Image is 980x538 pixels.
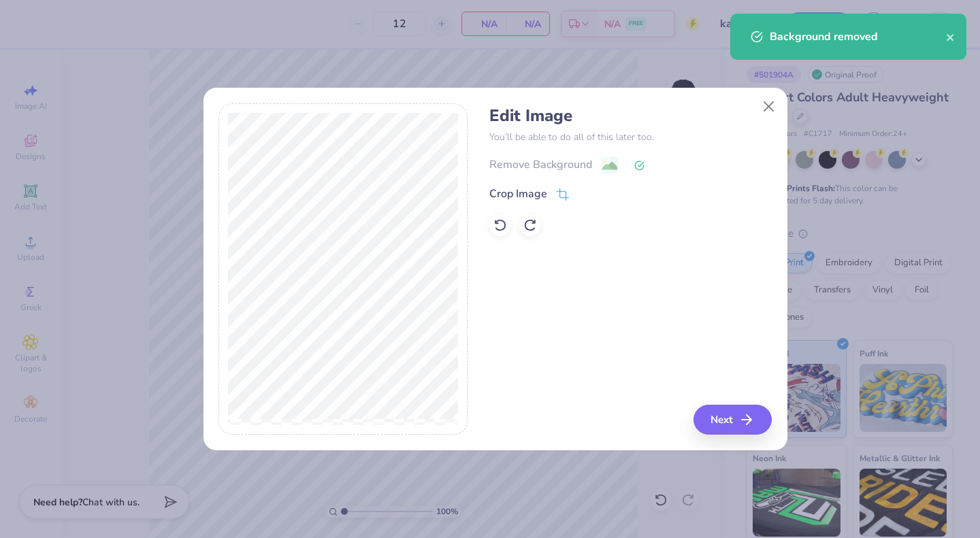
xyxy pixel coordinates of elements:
[489,106,772,126] h4: Edit Image
[693,405,772,435] button: Next
[489,130,772,144] p: You’ll be able to do all of this later too.
[770,29,946,45] div: Background removed
[489,186,547,202] div: Crop Image
[946,29,955,45] button: close
[755,94,781,120] button: Close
